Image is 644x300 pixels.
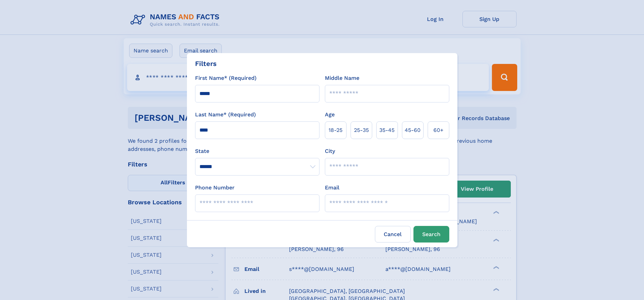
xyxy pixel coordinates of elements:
[325,74,359,82] label: Middle Name
[354,126,369,134] span: 25‑35
[195,184,235,192] label: Phone Number
[413,226,449,243] button: Search
[433,126,444,134] span: 60+
[375,226,411,243] label: Cancel
[195,59,217,69] div: Filters
[195,111,256,119] label: Last Name* (Required)
[329,126,342,134] span: 18‑25
[325,111,335,119] label: Age
[195,147,319,155] label: State
[325,147,335,155] label: City
[195,74,257,82] label: First Name* (Required)
[379,126,395,134] span: 35‑45
[325,184,339,192] label: Email
[405,126,421,134] span: 45‑60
